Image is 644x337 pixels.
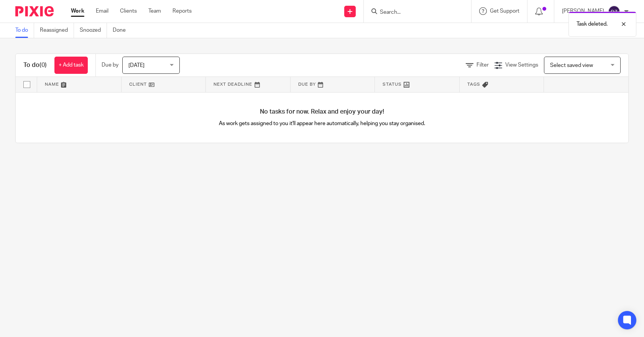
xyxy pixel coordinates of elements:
span: Select saved view [550,63,593,68]
p: Due by [102,61,118,69]
span: [DATE] [128,63,145,68]
img: Pixie [15,6,54,16]
a: Reports [172,7,192,15]
span: (0) [39,62,47,68]
a: Work [71,7,84,15]
a: Done [113,23,131,38]
a: To do [15,23,34,38]
a: Clients [120,7,137,15]
a: Snoozed [80,23,107,38]
a: Email [96,7,108,15]
a: Team [148,7,161,15]
p: Task deleted. [577,20,608,28]
img: svg%3E [608,5,620,18]
span: View Settings [505,62,538,68]
span: Tags [467,82,480,86]
a: Reassigned [40,23,74,38]
p: As work gets assigned to you it'll appear here automatically, helping you stay organised. [169,120,475,127]
span: Filter [476,62,489,68]
h1: To do [23,61,47,69]
h4: No tasks for now. Relax and enjoy your day! [16,108,628,116]
a: + Add task [54,57,88,74]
